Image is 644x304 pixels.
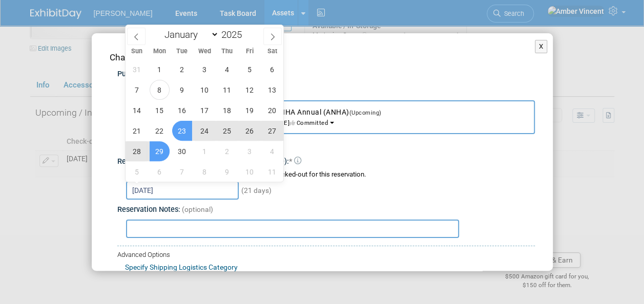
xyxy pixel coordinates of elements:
[240,121,260,141] span: September 26, 2025
[127,121,147,141] span: September 21, 2025
[195,80,215,100] span: September 10, 2025
[172,59,192,79] span: September 2, 2025
[262,141,282,161] span: October 4, 2025
[117,250,535,260] div: Advanced Options
[127,100,147,120] span: September 14, 2025
[219,29,250,40] input: Year
[240,141,260,161] span: October 3, 2025
[217,141,237,161] span: October 2, 2025
[195,121,215,141] span: September 24, 2025
[126,170,535,180] div: Choose the date range during which asset will be checked-out for this reservation.
[217,80,237,100] span: September 11, 2025
[127,162,147,182] span: October 5, 2025
[127,59,147,79] span: August 31, 2025
[535,40,548,53] button: X
[126,181,239,200] input: Check-out Date - Return Date
[172,141,192,161] span: September 30, 2025
[195,141,215,161] span: October 1, 2025
[240,80,260,100] span: September 12, 2025
[262,59,282,79] span: September 6, 2025
[217,100,237,120] span: September 18, 2025
[262,100,282,120] span: September 20, 2025
[238,48,261,55] span: Fri
[217,121,237,141] span: September 25, 2025
[150,59,170,79] span: September 1, 2025
[135,100,535,134] button: [US_STATE] Nursing Home Association ANHA Annual (ANHA)(Upcoming) Montgomery, [GEOGRAPHIC_DATA][DA...
[262,80,282,100] span: September 13, 2025
[240,186,272,194] span: (21 days)
[195,59,215,79] span: September 3, 2025
[150,100,170,120] span: September 15, 2025
[182,205,213,213] span: (optional)
[195,100,215,120] span: September 17, 2025
[126,48,148,55] span: Sun
[172,100,192,120] span: September 16, 2025
[150,141,170,161] span: September 29, 2025
[193,48,216,55] span: Wed
[262,162,282,182] span: October 11, 2025
[195,162,215,182] span: October 8, 2025
[150,121,170,141] span: September 22, 2025
[217,162,237,182] span: October 9, 2025
[172,80,192,100] span: September 9, 2025
[127,141,147,161] span: September 28, 2025
[171,48,193,55] span: Tue
[117,152,535,167] div: Reservation Period (Check-out Date - Return Date):
[216,48,238,55] span: Thu
[160,28,219,41] select: Month
[261,48,283,55] span: Sat
[125,263,238,271] a: Specify Shipping Logistics Category
[127,80,147,100] span: September 7, 2025
[117,205,180,214] span: Reservation Notes:
[262,121,282,141] span: September 27, 2025
[110,52,189,62] span: Change Reservation
[117,69,535,80] div: Purpose:
[150,162,170,182] span: October 6, 2025
[240,162,260,182] span: October 10, 2025
[240,100,260,120] span: September 19, 2025
[148,48,171,55] span: Mon
[240,59,260,79] span: September 5, 2025
[217,59,237,79] span: September 4, 2025
[150,80,170,100] span: September 8, 2025
[172,121,192,141] span: September 23, 2025
[172,162,192,182] span: October 7, 2025
[349,110,382,116] span: (Upcoming)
